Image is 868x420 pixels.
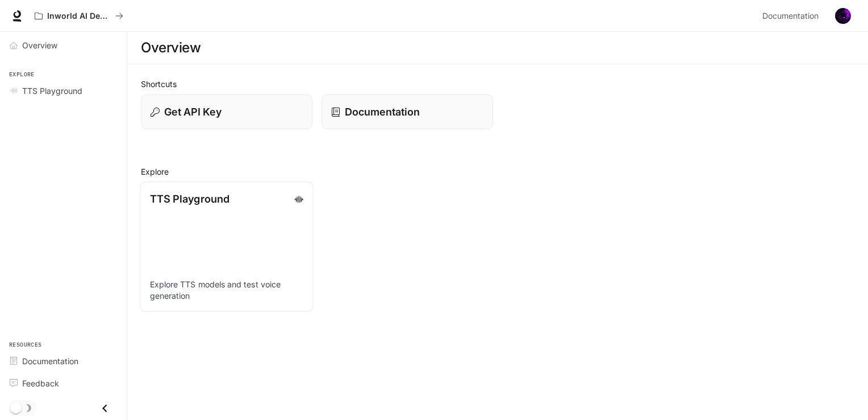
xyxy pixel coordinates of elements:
a: Documentation [5,351,122,371]
span: TTS Playground [22,85,82,97]
p: Get API Key [164,104,222,120]
h2: Shortcuts [141,78,854,90]
a: Documentation [322,94,493,129]
span: Feedback [22,377,59,389]
a: TTS Playground [5,81,122,101]
span: Dark mode toggle [10,401,22,414]
a: Overview [5,35,122,55]
a: TTS PlaygroundExplore TTS models and test voice generation [140,182,313,312]
p: Documentation [345,104,420,120]
p: Explore TTS models and test voice generation [150,279,304,302]
button: User avatar [832,5,854,27]
p: Inworld AI Demos [47,11,111,21]
h1: Overview [141,36,201,59]
button: All workspaces [30,5,128,27]
span: Documentation [762,9,819,23]
a: Documentation [758,5,827,27]
span: Documentation [22,355,78,367]
p: TTS Playground [150,191,229,207]
span: Overview [22,39,57,51]
h2: Explore [141,166,854,178]
a: Feedback [5,373,122,393]
button: Get API Key [141,94,312,129]
img: User avatar [835,8,851,24]
button: Close drawer [92,397,118,420]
